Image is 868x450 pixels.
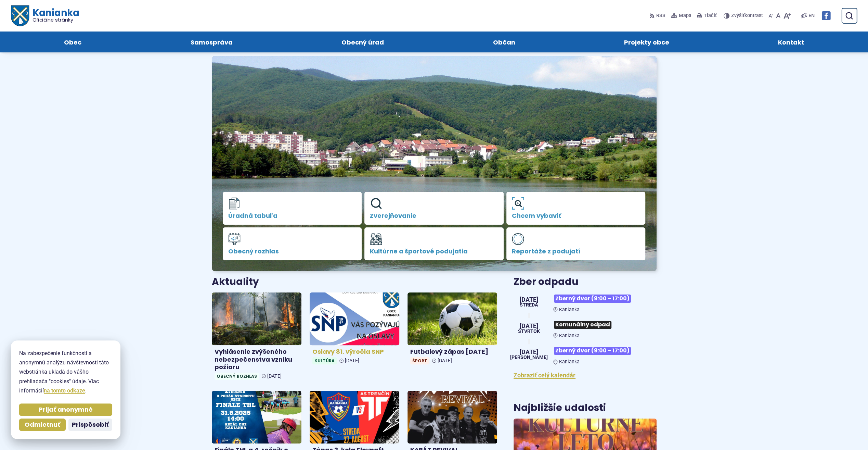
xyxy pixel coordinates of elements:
img: Prejsť na Facebook stránku [821,11,830,20]
a: Zverejňovanie [364,192,504,225]
span: [DATE] [520,297,538,303]
p: Na zabezpečenie funkčnosti a anonymnú analýzu návštevnosti táto webstránka ukladá do vášho prehli... [19,349,112,395]
h3: Zber odpadu [514,277,656,287]
span: Mapa [679,12,691,20]
span: Zberný dvor (9:00 – 17:00) [554,295,631,302]
button: Zmenšiť veľkosť písma [767,9,775,23]
span: [DATE] [438,358,452,364]
h3: Najbližšie udalosti [514,403,606,413]
span: Prijať anonymné [39,406,93,414]
span: Obecný rozhlas [215,373,259,380]
a: Projekty obce [576,32,717,52]
h4: Vyhlásenie zvýšeného nebezpečenstva vzniku požiaru [215,348,299,371]
a: Chcem vybaviť [506,192,646,225]
a: Kultúrne a športové podujatia [364,227,504,260]
span: Samospráva [191,32,233,52]
span: Zverejňovanie [370,212,498,219]
span: Kontakt [778,32,804,52]
span: Kanianka [559,359,580,365]
span: Zvýšiť [731,13,744,18]
h4: Oslavy 81. výročia SNP [312,348,397,356]
a: Vyhlásenie zvýšeného nebezpečenstva vzniku požiaru Obecný rozhlas [DATE] [212,292,301,382]
a: Oslavy 81. výročia SNP Kultúra [DATE] [310,292,399,367]
span: Kultúrne a športové podujatia [370,248,498,255]
button: Nastaviť pôvodnú veľkosť písma [775,9,782,23]
span: Odmietnuť [25,421,60,429]
a: Zberný dvor (9:00 – 17:00) Kanianka [DATE] streda [514,292,656,312]
a: Obec [16,32,129,52]
span: Úradná tabuľa [228,212,357,219]
span: štvrtok [518,329,540,334]
a: Obecný úrad [294,32,432,52]
span: Projekty obce [624,32,669,52]
span: Zberný dvor (9:00 – 17:00) [554,347,631,355]
span: [DATE] [267,373,282,379]
a: Futbalový zápas [DATE] Šport [DATE] [407,292,497,367]
span: [DATE] [518,323,540,329]
a: RSS [649,9,667,23]
a: na tomto odkaze [44,387,85,394]
a: Komunálny odpad Kanianka [DATE] štvrtok [514,318,656,339]
span: [PERSON_NAME] [510,355,548,360]
h1: Kanianka [29,8,79,23]
span: Šport [410,357,429,364]
a: Kontakt [730,32,852,52]
a: Úradná tabuľa [223,192,362,225]
span: Komunálny odpad [554,321,611,329]
span: Občan [493,32,515,52]
span: Obecný rozhlas [228,248,357,255]
span: streda [520,303,538,308]
a: Mapa [670,9,693,23]
span: Chcem vybaviť [512,212,640,219]
a: Logo Kanianka, prejsť na domovskú stránku. [11,5,79,26]
a: Obecný rozhlas [223,227,362,260]
span: Reportáže z podujatí [512,248,640,255]
button: Zväčšiť veľkosť písma [782,9,792,23]
span: Kanianka [559,333,580,339]
span: Prispôsobiť [72,421,109,429]
span: Tlačiť [704,13,717,19]
span: Obec [64,32,81,52]
span: Kanianka [559,307,580,313]
h3: Aktuality [212,277,259,287]
span: RSS [656,12,665,20]
button: Odmietnuť [19,418,66,431]
span: Oficiálne stránky [32,17,79,22]
a: Reportáže z podujatí [506,227,646,260]
button: Zvýšiťkontrast [724,9,764,23]
h4: Futbalový zápas [DATE] [410,348,494,356]
span: [DATE] [345,358,359,364]
span: [DATE] [510,349,548,355]
span: Obecný úrad [341,32,384,52]
button: Tlačiť [696,9,718,23]
button: Prispôsobiť [68,418,112,431]
span: kontrast [731,13,763,19]
img: Prejsť na domovskú stránku [11,5,29,26]
span: EN [808,12,815,20]
button: Prijať anonymné [19,403,112,416]
a: Občan [445,32,563,52]
a: Zobraziť celý kalendár [514,372,575,379]
a: Samospráva [143,32,281,52]
a: Zberný dvor (9:00 – 17:00) Kanianka [DATE] [PERSON_NAME] [514,344,656,365]
span: Kultúra [312,357,337,364]
a: EN [807,12,816,20]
